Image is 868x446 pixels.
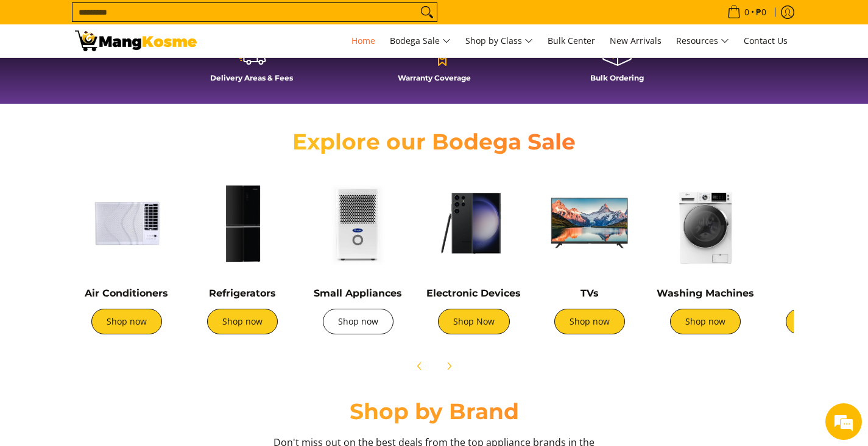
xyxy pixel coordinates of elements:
a: Bodega Sale [384,24,457,57]
img: Mang Kosme: Your Home Appliances Warehouse Sale Partner! [75,31,197,51]
a: Shop now [554,309,625,334]
a: Electronic Devices [426,287,521,299]
a: Shop Now [438,309,510,334]
h2: Shop by Brand [75,398,794,425]
a: Delivery Areas & Fees [166,35,337,92]
span: Resources [676,34,729,49]
a: Shop now [786,309,856,334]
a: Bulk Ordering [532,35,702,92]
h2: Explore our Bodega Sale [258,128,611,156]
img: Small Appliances [306,171,410,275]
a: Shop by Class [459,24,539,57]
a: Refrigerators [209,287,276,299]
span: New Arrivals [610,35,662,46]
span: Shop by Class [465,34,533,49]
a: Shop now [207,309,278,334]
a: Bulk Center [542,24,601,57]
h4: Bulk Ordering [532,73,702,82]
span: 0 [743,8,751,16]
span: Contact Us [744,35,788,46]
button: Next [436,353,462,379]
span: Home [351,35,375,46]
nav: Main Menu [209,24,794,57]
a: Shop now [91,309,162,334]
span: ₱0 [754,8,768,16]
a: New Arrivals [604,24,668,57]
a: Contact Us [738,24,794,57]
span: • [724,5,770,19]
span: Bodega Sale [390,34,451,49]
a: Warranty Coverage [349,35,520,92]
button: Previous [406,353,433,379]
img: Air Conditioners [75,171,178,275]
a: Air Conditioners [85,287,168,299]
span: Bulk Center [548,35,595,46]
a: Home [345,24,381,57]
a: Small Appliances [314,287,402,299]
h4: Delivery Areas & Fees [166,73,337,82]
a: Resources [670,24,735,57]
img: Refrigerators [191,171,294,275]
a: Shop now [670,309,741,334]
h4: Warranty Coverage [349,73,520,82]
img: Electronic Devices [422,171,526,275]
a: TVs [580,287,599,299]
button: Search [417,3,437,21]
a: Shop now [323,309,393,334]
a: Washing Machines [657,287,754,299]
img: Washing Machines [654,171,757,275]
img: TVs [538,171,641,275]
